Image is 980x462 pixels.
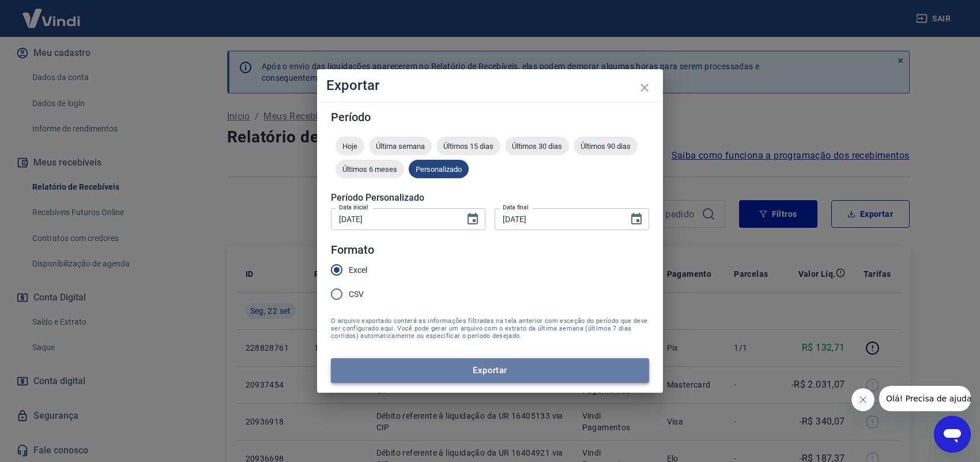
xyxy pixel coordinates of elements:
[409,165,469,174] span: Personalizado
[495,208,620,230] input: DD/MM/YYYY
[369,142,432,151] span: Última semana
[574,142,638,151] span: Últimos 90 dias
[331,192,649,204] h5: Período Personalizado
[339,203,368,212] label: Data inicial
[331,208,457,230] input: DD/MM/YYYY
[503,203,529,212] label: Data final
[574,137,638,155] div: Últimos 90 dias
[436,142,500,151] span: Últimos 15 dias
[336,165,404,174] span: Últimos 6 meses
[331,111,649,123] h5: Período
[879,386,971,411] iframe: Mensagem da empresa
[409,160,469,178] div: Personalizado
[336,137,364,155] div: Hoje
[326,78,654,92] h4: Exportar
[331,242,374,258] legend: Formato
[7,8,97,17] span: Olá! Precisa de ajuda?
[331,317,649,340] span: O arquivo exportado conterá as informações filtradas na tela anterior com exceção do período que ...
[631,74,658,102] button: close
[505,137,569,155] div: Últimos 30 dias
[331,358,649,382] button: Exportar
[336,142,364,151] span: Hoje
[851,388,875,411] iframe: Fechar mensagem
[934,416,971,453] iframe: Botão para abrir a janela de mensagens
[336,160,404,178] div: Últimos 6 meses
[461,208,484,231] button: Choose date, selected date is 20 de set de 2025
[436,137,500,155] div: Últimos 15 dias
[625,208,648,231] button: Choose date, selected date is 22 de set de 2025
[505,142,569,151] span: Últimos 30 dias
[369,137,432,155] div: Última semana
[349,288,364,301] span: CSV
[349,264,367,276] span: Excel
